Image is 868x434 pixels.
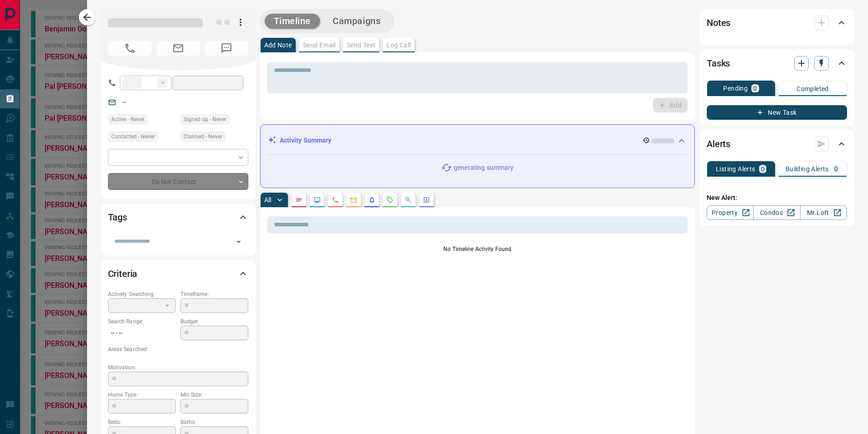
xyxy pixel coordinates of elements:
[707,133,847,155] div: Alerts
[405,196,412,204] svg: Opportunities
[423,196,430,204] svg: Agent Actions
[707,52,847,74] div: Tasks
[265,14,320,29] button: Timeline
[180,290,248,298] p: Timeframe:
[108,290,176,298] p: Actively Searching:
[723,85,748,92] p: Pending
[108,418,176,426] p: Beds:
[268,132,688,149] div: Activity Summary
[108,41,152,56] span: No Number
[264,42,292,48] p: Add Note
[108,317,176,326] p: Search Range:
[232,235,245,248] button: Open
[184,132,222,141] span: Claimed - Never
[707,15,730,30] h2: Notes
[707,56,730,71] h2: Tasks
[313,196,321,204] svg: Lead Browsing Activity
[800,205,847,220] a: Mr.Loft
[786,166,829,172] p: Building Alerts
[180,317,248,326] p: Budget:
[834,166,838,172] p: 0
[108,266,138,281] h2: Criteria
[454,163,514,173] p: generating summary
[707,193,847,203] p: New Alert:
[108,206,248,228] div: Tags
[267,245,688,253] p: No Timeline Activity Found
[707,12,847,34] div: Notes
[324,14,390,29] button: Campaigns
[753,205,800,220] a: Condos
[707,137,730,151] h2: Alerts
[386,196,394,204] svg: Requests
[368,196,375,204] svg: Listing Alerts
[350,196,357,204] svg: Emails
[108,210,127,225] h2: Tags
[716,166,755,172] p: Listing Alerts
[111,115,144,124] span: Active - Never
[280,136,332,145] p: Activity Summary
[180,418,248,426] p: Baths:
[111,132,155,141] span: Contacted - Never
[123,98,126,106] a: --
[707,105,847,120] button: New Task
[184,115,226,124] span: Signed up - Never
[156,41,200,56] span: No Email
[264,197,272,203] p: All
[108,173,248,190] div: Do Not Contact
[332,196,339,204] svg: Calls
[707,205,754,220] a: Property
[108,326,176,341] p: -- - --
[796,86,829,92] p: Completed
[205,41,248,56] span: No Number
[108,345,248,353] p: Areas Searched:
[108,391,176,399] p: Home Type:
[108,363,248,372] p: Motivation:
[180,391,248,399] p: Min Size:
[295,196,303,204] svg: Notes
[761,166,765,172] p: 0
[108,263,248,285] div: Criteria
[753,85,757,92] p: 0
